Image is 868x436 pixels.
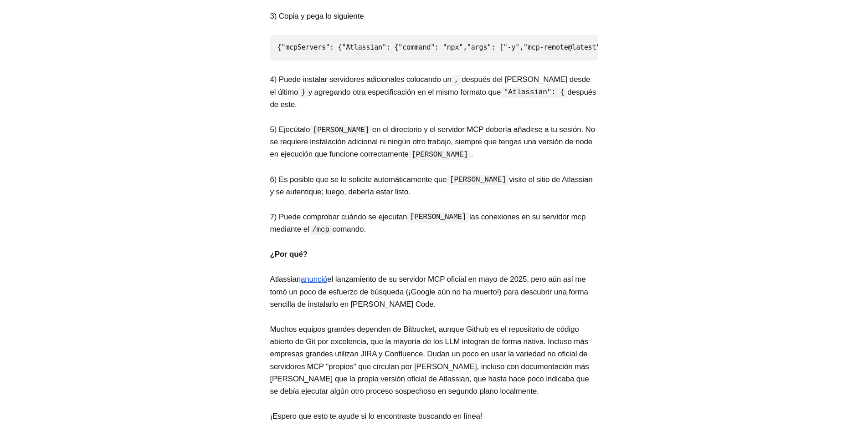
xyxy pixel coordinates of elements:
font: 6) Es posible que se le solicite automáticamente que [270,175,447,184]
font: Muchos equipos grandes dependen de Bitbucket, aunque Github es el repositorio de código abierto d... [270,325,589,395]
font: 3) Copia y pega lo siguiente [270,12,364,20]
code: } [298,87,308,98]
code: { "mcpServers": { "Atlassian": { "command": "npx", "args": [ "-y", "mcp-remote@latest", "[URL][DO... [277,43,702,51]
button: Iniciar sesión [173,117,221,127]
font: Regístrate ahora [136,97,193,105]
font: Atlassian [270,275,301,284]
font: Iniciar la conversación [97,49,231,62]
font: ¿Ya eres miembro? [107,117,171,126]
code: , [452,75,462,86]
button: Regístrate ahora [127,91,202,111]
code: [PERSON_NAME] [447,175,509,185]
font: ¡Espero que esto te ayude si lo encontraste buscando en línea! [270,412,483,421]
font: después del [PERSON_NAME] desde el último [270,75,591,96]
font: visite el sitio de Atlassian y se autentique; luego, debería estar listo. [270,175,593,196]
font: comando. [333,225,366,233]
font: 7) Puede comprobar cuándo se ejecutan [270,213,407,221]
code: [PERSON_NAME] [409,150,471,160]
code: [PERSON_NAME] [407,212,469,223]
font: el lanzamiento de su servidor MCP oficial en mayo de 2025, pero aún así me tomó un poco de esfuer... [270,275,588,308]
a: anunció [301,275,327,284]
font: Clearer Thinking [114,68,184,77]
font: en el directorio y el servidor MCP debería añadirse a tu sesión. No se requiere instalación adici... [270,125,595,158]
font: ¿Por qué? [270,250,308,259]
font: Iniciar sesión [173,118,221,125]
code: /mcp [309,225,333,235]
font: para empezar a comentar. [184,68,284,77]
font: 0 comentarios [274,5,328,14]
font: 4) Puede instalar servidores adicionales colocando un [270,75,452,84]
font: 5) Ejecútalo [270,125,310,134]
code: [PERSON_NAME] [310,125,372,136]
font: después de este. [270,88,596,109]
code: "Atlassian": { [501,87,567,98]
font: y agregando otra especificación en el mismo formato que [308,88,501,96]
font: Hazte miembro de [44,68,114,77]
font: . [471,150,473,158]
